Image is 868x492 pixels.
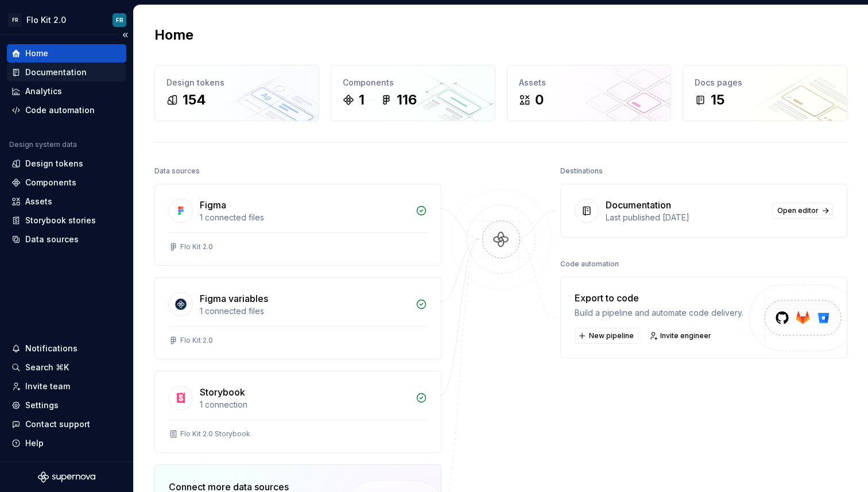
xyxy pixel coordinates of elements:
[25,234,79,245] div: Data sources
[575,328,639,344] button: New pipeline
[26,14,66,26] div: Flo Kit 2.0
[331,65,495,121] a: Components1116
[507,65,672,121] a: Assets0
[7,44,126,63] a: Home
[200,198,226,212] div: Figma
[7,63,126,82] a: Documentation
[2,7,131,32] button: FRFlo Kit 2.0FR
[7,358,126,377] button: Search ⌘K
[9,140,77,149] div: Design system data
[200,399,409,410] div: 1 connection
[646,328,716,344] a: Invite engineer
[25,48,48,59] div: Home
[660,331,711,340] span: Invite engineer
[589,331,634,340] span: New pipeline
[606,212,765,223] div: Last published [DATE]
[154,65,319,121] a: Design tokens154
[535,91,544,109] div: 0
[116,16,123,25] div: FR
[154,26,193,44] h2: Home
[25,362,69,373] div: Search ⌘K
[772,203,833,219] a: Open editor
[166,77,307,88] div: Design tokens
[25,86,62,97] div: Analytics
[397,91,417,109] div: 116
[180,336,213,345] div: Flo Kit 2.0
[25,343,77,354] div: Notifications
[154,184,441,266] a: Figma1 connected filesFlo Kit 2.0
[200,292,268,305] div: Figma variables
[25,437,44,449] div: Help
[25,67,87,78] div: Documentation
[154,163,200,179] div: Data sources
[200,305,409,317] div: 1 connected files
[7,192,126,211] a: Assets
[25,196,52,207] div: Assets
[359,91,365,109] div: 1
[38,471,95,483] svg: Supernova Logo
[25,104,95,116] div: Code automation
[25,215,96,226] div: Storybook stories
[777,206,819,215] span: Open editor
[200,385,245,399] div: Storybook
[25,419,90,430] div: Contact support
[560,163,603,179] div: Destinations
[117,27,133,43] button: Collapse sidebar
[7,82,126,100] a: Analytics
[711,91,724,109] div: 15
[343,77,483,88] div: Components
[683,65,847,121] a: Docs pages15
[519,77,660,88] div: Assets
[7,339,126,358] button: Notifications
[25,177,76,188] div: Components
[180,429,250,439] div: Flo Kit 2.0 Storybook
[25,158,83,169] div: Design tokens
[7,434,126,452] button: Help
[25,381,70,392] div: Invite team
[575,307,743,319] div: Build a pipeline and automate code delivery.
[606,198,671,212] div: Documentation
[7,211,126,230] a: Storybook stories
[154,371,441,453] a: Storybook1 connectionFlo Kit 2.0 Storybook
[7,154,126,173] a: Design tokens
[7,173,126,192] a: Components
[575,291,743,305] div: Export to code
[7,230,126,249] a: Data sources
[180,242,213,251] div: Flo Kit 2.0
[7,101,126,119] a: Code automation
[560,256,619,272] div: Code automation
[7,377,126,396] a: Invite team
[25,400,59,411] div: Settings
[695,77,835,88] div: Docs pages
[7,415,126,433] button: Contact support
[154,277,441,359] a: Figma variables1 connected filesFlo Kit 2.0
[8,13,22,27] div: FR
[183,91,206,109] div: 154
[7,396,126,414] a: Settings
[200,212,409,223] div: 1 connected files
